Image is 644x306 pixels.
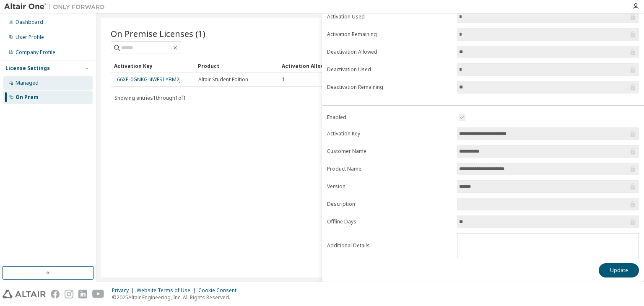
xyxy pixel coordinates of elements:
div: Activation Allowed [282,59,359,73]
span: Altair Student Edition [198,76,248,83]
label: Activation Key [327,130,452,137]
span: Showing entries 1 through 1 of 1 [114,94,186,101]
label: Deactivation Remaining [327,84,452,91]
label: Activation Remaining [327,31,452,38]
img: Altair One [4,3,109,11]
label: Offline Days [327,218,452,225]
img: altair_logo.svg [3,290,46,298]
div: Privacy [112,287,137,294]
div: Product [198,59,275,73]
label: Enabled [327,114,452,121]
label: Description [327,201,452,207]
img: facebook.svg [51,290,60,298]
img: instagram.svg [65,290,73,298]
label: Deactivation Used [327,66,452,73]
label: Version [327,183,452,190]
div: Company Profile [16,49,55,56]
img: youtube.svg [92,290,104,298]
div: Activation Key [114,59,191,73]
div: Managed [16,80,39,86]
div: Website Terms of Use [137,287,198,294]
span: 1 [282,76,285,83]
span: On Premise Licenses (1) [111,28,205,39]
div: Dashboard [16,19,43,26]
img: linkedin.svg [78,290,87,298]
p: © 2025 Altair Engineering, Inc. All Rights Reserved. [112,294,241,301]
div: Cookie Consent [198,287,241,294]
label: Product Name [327,166,452,172]
label: Deactivation Allowed [327,49,452,55]
label: Activation Used [327,13,452,20]
label: Customer Name [327,148,452,155]
div: On Prem [16,94,39,101]
a: L66XP-0GNKG-4WFSI-YBM2J [114,76,181,83]
div: User Profile [16,34,44,41]
label: Additional Details [327,242,452,249]
div: License Settings [5,65,50,72]
button: Update [599,263,639,277]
